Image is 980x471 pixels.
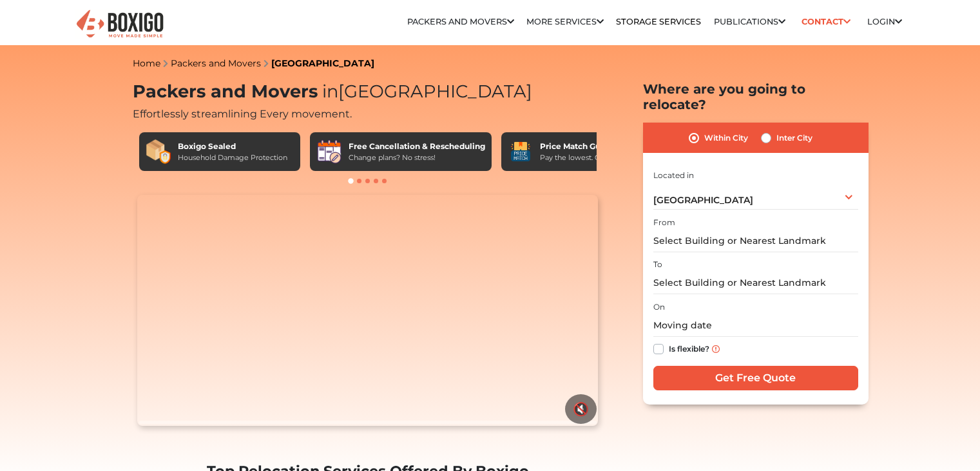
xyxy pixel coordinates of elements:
[653,259,662,270] label: To
[349,141,485,152] div: Free Cancellation & Rescheduling
[407,17,514,26] a: Packers and Movers
[653,314,858,337] input: Moving date
[712,345,720,353] img: info
[565,394,597,424] button: 🔇
[653,170,694,181] label: Located in
[653,194,753,206] span: [GEOGRAPHIC_DATA]
[798,12,855,32] a: Contact
[316,139,342,165] img: Free Cancellation & Rescheduling
[704,130,748,146] label: Within City
[178,141,287,152] div: Boxigo Sealed
[133,81,603,103] h1: Packers and Movers
[146,139,171,165] img: Boxigo Sealed
[349,152,485,163] div: Change plans? No stress!
[714,17,785,26] a: Publications
[133,57,160,69] a: Home
[653,301,665,313] label: On
[322,81,338,102] span: in
[171,57,261,69] a: Packers and Movers
[271,57,374,69] a: [GEOGRAPHIC_DATA]
[616,17,701,26] a: Storage Services
[526,17,604,26] a: More services
[669,341,709,355] label: Is flexible?
[540,152,638,163] div: Pay the lowest. Guaranteed!
[318,81,532,102] span: [GEOGRAPHIC_DATA]
[653,366,858,390] input: Get Free Quote
[643,81,869,112] h2: Where are you going to relocate?
[540,141,638,152] div: Price Match Guarantee
[867,17,902,26] a: Login
[137,195,598,426] video: Your browser does not support the video tag.
[508,139,533,165] img: Price Match Guarantee
[653,272,858,294] input: Select Building or Nearest Landmark
[75,8,165,40] img: Boxigo
[776,130,812,146] label: Inter City
[178,152,287,163] div: Household Damage Protection
[653,230,858,252] input: Select Building or Nearest Landmark
[653,217,675,228] label: From
[133,108,352,120] span: Effortlessly streamlining Every movement.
